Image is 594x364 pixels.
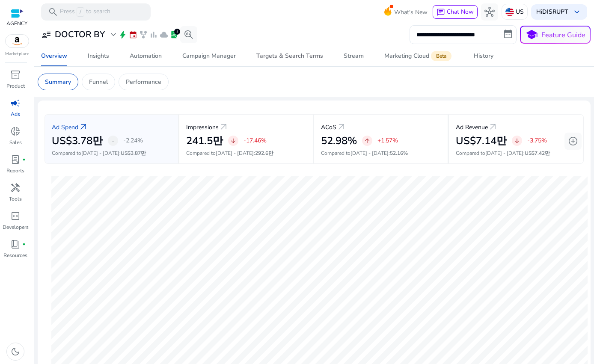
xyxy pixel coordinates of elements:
[78,122,89,132] a: arrow_outward
[447,8,474,16] span: Chat Now
[481,3,498,21] button: hub
[9,139,22,146] p: Sales
[130,53,162,59] div: Automation
[437,8,445,17] span: chat
[564,133,582,150] button: add_circle
[572,7,582,17] span: keyboard_arrow_down
[256,53,323,59] div: Targets & Search Terms
[52,149,171,157] p: Compared to :
[174,29,180,35] div: 1
[321,123,336,132] p: ACoS
[89,77,108,86] p: Funnel
[568,136,578,146] span: add_circle
[170,30,178,39] span: lab_profile
[541,30,585,40] p: Feature Guide
[48,7,58,17] span: search
[10,239,21,249] span: book_4
[527,138,547,144] p: -3.75%
[474,53,493,59] div: History
[10,126,21,136] span: donut_small
[126,77,161,86] p: Performance
[45,77,71,86] p: Summary
[149,30,158,39] span: bar_chart
[433,5,478,19] button: chatChat Now
[139,30,148,39] span: family_history
[129,30,137,39] span: event
[60,7,110,17] p: Press to search
[431,51,451,61] span: Beta
[6,20,27,27] p: AGENCY
[255,150,273,157] span: 292.6만
[525,150,550,157] span: US$7.42만
[456,123,488,132] p: Ad Revenue
[3,223,29,231] p: Developers
[485,150,523,157] span: [DATE] - [DATE]
[516,4,524,19] p: US
[186,123,219,132] p: Impressions
[55,30,105,40] h3: DOCTOR BY
[186,135,223,147] h2: 241.5만
[505,8,514,16] img: us.svg
[6,167,24,175] p: Reports
[41,30,51,40] span: user_attributes
[10,346,21,357] span: dark_mode
[321,149,441,157] p: Compared to :
[52,135,103,147] h2: US$3.78만
[119,30,127,39] span: bolt
[336,122,347,132] a: arrow_outward
[520,26,591,44] button: schoolFeature Guide
[484,7,495,17] span: hub
[6,82,25,90] p: Product
[536,9,568,15] p: Hi
[456,149,576,157] p: Compared to :
[364,137,371,144] span: arrow_upward
[216,150,254,157] span: [DATE] - [DATE]
[230,137,237,144] span: arrow_downward
[184,30,194,40] span: search_insights
[121,150,146,157] span: US$3.87만
[88,53,109,59] div: Insights
[11,110,20,118] p: Ads
[394,5,428,20] span: What's New
[344,53,364,59] div: Stream
[108,30,119,40] span: expand_more
[244,138,267,144] p: -17.46%
[160,30,168,39] span: cloud
[10,183,21,193] span: handyman
[22,243,26,246] span: fiber_manual_record
[390,150,408,157] span: 52.16%
[77,7,84,17] span: /
[182,53,236,59] div: Campaign Manager
[10,98,21,108] span: campaign
[3,252,27,259] p: Resources
[514,137,520,144] span: arrow_downward
[180,26,197,43] button: search_insights
[542,8,568,16] b: DISRUPT
[123,138,143,144] p: -2.24%
[52,123,78,132] p: Ad Spend
[350,150,389,157] span: [DATE] - [DATE]
[22,158,26,161] span: fiber_manual_record
[112,136,115,146] span: -
[488,122,498,132] a: arrow_outward
[9,195,22,203] p: Tools
[377,138,398,144] p: +1.57%
[41,53,67,59] div: Overview
[10,154,21,165] span: lab_profile
[186,149,306,157] p: Compared to :
[5,51,29,57] p: Marketplace
[219,122,229,132] a: arrow_outward
[384,53,453,59] div: Marketing Cloud
[321,135,357,147] h2: 52.98%
[10,70,21,80] span: inventory_2
[526,29,538,41] span: school
[81,150,119,157] span: [DATE] - [DATE]
[10,211,21,221] span: code_blocks
[456,135,507,147] h2: US$7.14만
[6,35,29,47] img: amazon.svg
